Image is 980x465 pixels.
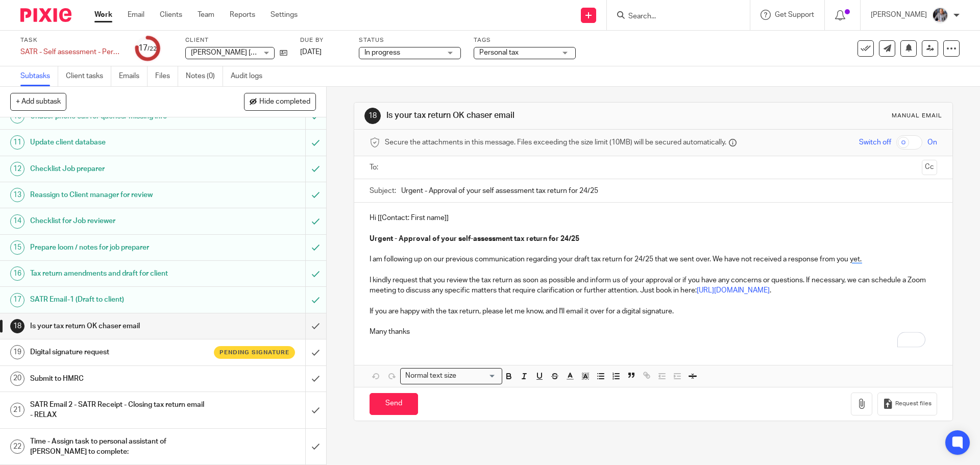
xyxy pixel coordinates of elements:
[128,10,144,20] a: Email
[922,160,937,175] button: Cc
[30,266,207,281] h1: Tax return amendments and draft for client
[10,240,24,255] div: 15
[10,439,24,454] div: 22
[119,66,148,86] a: Emails
[185,36,287,44] label: Client
[386,110,675,121] h1: Is your tax return OK chaser email
[370,162,381,173] label: To:
[66,66,111,86] a: Client tasks
[30,161,207,177] h1: Checklist Job preparer
[459,371,496,381] input: Search for option
[370,327,937,337] p: Many thanks
[30,319,207,334] h1: Is your tax return OK chaser email
[30,371,207,386] h1: Submit to HMRC
[775,11,814,18] span: Get Support
[30,397,207,423] h1: SATR Email 2 - SATR Receipt - Closing tax return email - RELAX
[892,112,942,120] div: Manual email
[10,345,24,359] div: 19
[627,12,719,21] input: Search
[474,36,576,44] label: Tags
[370,306,937,316] p: If you are happy with the tax return, please let me know, and I'll email it over for a digital si...
[219,348,289,357] span: Pending signature
[927,137,937,148] span: On
[230,10,255,20] a: Reports
[370,235,579,242] strong: Urgent - Approval of your self-assessment tax return for 24/25
[160,10,182,20] a: Clients
[231,66,270,86] a: Audit logs
[300,48,322,56] span: [DATE]
[10,266,24,281] div: 16
[10,403,24,417] div: 21
[400,368,502,384] div: Search for option
[10,293,24,307] div: 17
[10,135,24,150] div: 11
[932,7,948,23] img: -%20%20-%20studio@ingrained.co.uk%20for%20%20-20220223%20at%20101413%20-%201W1A2026.jpg
[30,187,207,203] h1: Reassign to Client manager for review
[30,135,207,150] h1: Update client database
[30,345,207,360] h1: Digital signature request
[10,214,24,229] div: 14
[20,36,122,44] label: Task
[30,240,207,255] h1: Prepare loom / notes for job preparer
[186,66,223,86] a: Notes (0)
[385,137,726,148] span: Secure the attachments in this message. Files exceeding the size limit (10MB) will be secured aut...
[155,66,178,86] a: Files
[94,10,112,20] a: Work
[10,319,24,333] div: 18
[10,372,24,386] div: 20
[138,42,157,54] div: 17
[20,47,122,57] div: SATR - Self assessment - Personal tax return 24/25
[354,203,952,345] div: To enrich screen reader interactions, please activate Accessibility in Grammarly extension settings
[370,213,937,223] p: Hi [[Contact: First name]]
[10,93,66,110] button: + Add subtask
[403,371,458,381] span: Normal text size
[259,98,310,106] span: Hide completed
[30,292,207,307] h1: SATR Email-1 (Draft to client)
[859,137,891,148] span: Switch off
[30,213,207,229] h1: Checklist for Job reviewer
[20,66,58,86] a: Subtasks
[871,10,927,20] p: [PERSON_NAME]
[148,46,157,52] small: /22
[895,400,932,408] span: Request files
[191,49,305,56] span: [PERSON_NAME] [PERSON_NAME]
[10,162,24,176] div: 12
[370,186,396,196] label: Subject:
[370,254,937,264] p: I am following up on our previous communication regarding your draft tax return for 24/25 that we...
[30,434,207,460] h1: Time - Assign task to personal assistant of [PERSON_NAME] to complete:
[20,8,71,22] img: Pixie
[370,275,937,296] p: I kindly request that you review the tax return as soon as possible and inform us of your approva...
[370,393,418,415] input: Send
[877,393,937,415] button: Request files
[359,36,461,44] label: Status
[300,36,346,44] label: Due by
[479,49,519,56] span: Personal tax
[10,188,24,202] div: 13
[271,10,298,20] a: Settings
[364,49,400,56] span: In progress
[198,10,214,20] a: Team
[364,108,381,124] div: 18
[697,287,770,294] a: [URL][DOMAIN_NAME]
[244,93,316,110] button: Hide completed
